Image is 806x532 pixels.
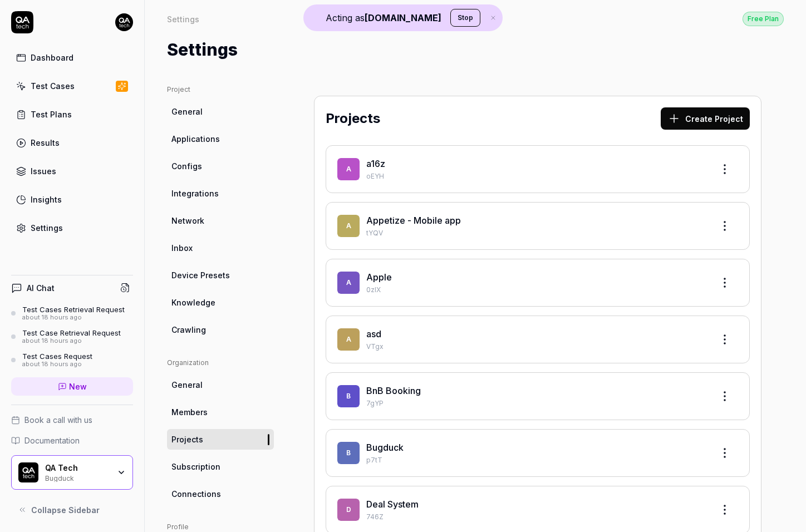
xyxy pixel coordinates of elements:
span: General [171,379,203,391]
a: Members [167,402,274,422]
div: Settings [31,222,63,234]
span: Network [171,215,204,226]
span: General [171,106,203,117]
div: Organization [167,358,274,368]
span: Collapse Sidebar [31,504,100,516]
div: Profile [167,522,274,532]
a: Inbox [167,238,274,258]
a: Bugduck [366,442,404,453]
a: Dashboard [11,47,133,68]
a: Knowledge [167,292,274,313]
span: Documentation [24,435,80,446]
a: Results [11,132,133,154]
span: Connections [171,488,221,500]
div: about 18 hours ago [22,314,125,322]
img: QA Tech Logo [18,462,38,482]
div: Insights [31,194,62,205]
div: Test Cases Request [22,352,92,361]
span: Knowledge [171,297,215,308]
a: a16z [366,158,385,169]
span: B [337,442,360,464]
a: Test Cases [11,75,133,97]
div: Issues [31,165,56,177]
button: Create Project [661,107,750,130]
div: Test Cases Retrieval Request [22,305,125,314]
a: Device Presets [167,265,274,285]
span: Projects [171,434,203,445]
span: a [337,158,360,180]
a: Test Cases Requestabout 18 hours ago [11,352,133,368]
h1: Settings [167,37,238,62]
span: A [337,215,360,237]
a: Crawling [167,319,274,340]
span: New [69,381,87,392]
span: Crawling [171,324,206,336]
div: QA Tech [45,463,110,473]
a: Insights [11,189,133,210]
button: QA Tech LogoQA TechBugduck [11,455,133,490]
a: Free Plan [743,11,784,26]
a: Subscription [167,456,274,477]
p: VTgx [366,342,705,352]
a: Settings [11,217,133,239]
a: Test Case Retrieval Requestabout 18 hours ago [11,328,133,345]
a: Projects [167,429,274,450]
div: Test Case Retrieval Request [22,328,121,337]
span: Device Presets [171,269,230,281]
a: General [167,375,274,395]
a: Test Plans [11,104,133,125]
p: p7tT [366,455,705,465]
button: Collapse Sidebar [11,499,133,521]
a: Documentation [11,435,133,446]
a: Configs [167,156,274,176]
div: Free Plan [743,12,784,26]
span: Configs [171,160,202,172]
p: tYQV [366,228,705,238]
a: Apple [366,272,392,283]
p: 7gYP [366,398,705,408]
span: Book a call with us [24,414,92,426]
span: Subscription [171,461,220,472]
a: Applications [167,129,274,149]
div: Bugduck [45,473,110,482]
div: Dashboard [31,52,73,63]
a: Integrations [167,183,274,204]
div: Settings [167,13,199,24]
a: New [11,377,133,396]
p: oEYH [366,171,705,181]
div: about 18 hours ago [22,337,121,345]
div: Results [31,137,60,149]
div: about 18 hours ago [22,361,92,368]
div: Project [167,85,274,95]
div: Test Plans [31,109,72,120]
a: asd [366,328,381,339]
span: D [337,499,360,521]
div: Test Cases [31,80,75,92]
h2: Projects [326,109,380,129]
span: A [337,272,360,294]
p: 746Z [366,512,705,522]
h4: AI Chat [27,282,55,294]
a: Issues [11,160,133,182]
img: 7ccf6c19-61ad-4a6c-8811-018b02a1b829.jpg [115,13,133,31]
a: Appetize - Mobile app [366,215,461,226]
span: Integrations [171,188,219,199]
a: Network [167,210,274,231]
a: Test Cases Retrieval Requestabout 18 hours ago [11,305,133,322]
a: Book a call with us [11,414,133,426]
button: Stop [450,9,480,27]
a: Connections [167,484,274,504]
a: Deal System [366,499,419,510]
span: a [337,328,360,351]
a: BnB Booking [366,385,421,396]
span: Inbox [171,242,193,254]
a: General [167,101,274,122]
span: B [337,385,360,407]
span: Members [171,406,208,418]
p: 0zIX [366,285,705,295]
span: Applications [171,133,220,145]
